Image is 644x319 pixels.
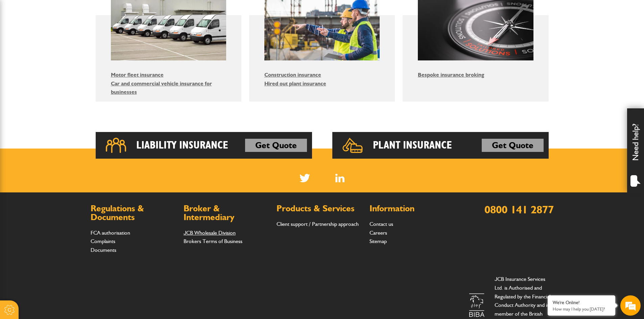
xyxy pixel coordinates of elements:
h2: Liability Insurance [136,139,228,152]
div: Minimize live chat window [111,3,127,20]
em: Start Chat [92,208,123,217]
input: Enter your phone number [9,102,123,117]
input: Enter your last name [9,62,123,77]
a: Get Quote [245,139,307,152]
img: d_20077148190_company_1631870298795_20077148190 [11,37,28,47]
img: Twitter [300,174,310,182]
h2: Information [369,204,456,213]
div: We're Online! [553,300,610,305]
a: FCA authorisation [91,230,130,236]
a: LinkedIn [335,174,344,182]
a: Motor fleet insurance [111,72,164,78]
a: 0800 141 2877 [484,203,554,216]
h2: Plant Insurance [373,139,452,152]
a: Documents [91,247,116,253]
textarea: Type your message and hit 'Enter' [9,122,123,202]
div: Need help? [627,108,644,193]
a: Complaints [91,238,115,244]
div: Chat with us now [35,38,114,47]
a: Careers [369,230,387,236]
a: Contact us [369,221,393,227]
a: Sitemap [369,238,387,244]
img: Linked In [335,174,344,182]
a: Client support / Partnership approach [277,221,359,227]
h2: Regulations & Documents [91,204,177,221]
h2: Products & Services [277,204,363,213]
h2: Broker & Intermediary [184,204,270,221]
a: Hired out plant insurance [264,80,326,87]
a: Car and commercial vehicle insurance for businesses [111,80,212,96]
input: Enter your email address [9,82,123,97]
a: Brokers Terms of Business [184,238,242,244]
a: Get Quote [482,139,544,152]
p: How may I help you today? [553,307,610,312]
a: JCB Wholesale Division [184,230,236,236]
a: Bespoke insurance broking [418,72,484,78]
a: Construction insurance [264,72,321,78]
